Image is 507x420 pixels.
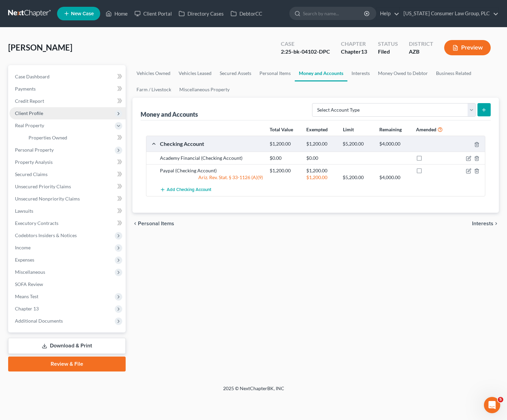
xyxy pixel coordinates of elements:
span: Properties Owned [29,135,67,140]
a: SOFA Review [10,278,126,290]
div: Case [281,40,330,48]
div: $1,200.00 [303,141,340,147]
a: Directory Cases [175,7,227,20]
span: Executory Contracts [15,220,58,226]
a: Credit Report [10,95,126,107]
a: Interests [347,65,374,81]
div: $5,200.00 [339,174,376,181]
a: Review & File [8,357,126,371]
span: Unsecured Priority Claims [15,184,71,189]
div: Chapter [341,48,367,56]
div: Ariz. Rev. Stat. § 33-1126 (A)(9) [157,174,266,181]
span: [PERSON_NAME] [8,42,72,52]
span: SOFA Review [15,281,43,287]
span: New Case [71,11,94,16]
a: Miscellaneous Property [175,81,234,98]
a: Home [102,7,131,20]
div: $1,200.00 [303,167,340,174]
div: $0.00 [303,155,340,161]
span: Add Checking Account [167,187,211,193]
a: Lawsuits [10,205,126,217]
span: 13 [361,48,367,55]
div: $4,000.00 [376,141,413,147]
span: Case Dashboard [15,74,50,79]
strong: Total Value [270,127,293,132]
span: Codebtors Insiders & Notices [15,232,77,238]
a: Download & Print [8,338,126,354]
a: [US_STATE] Consumer Law Group, PLC [400,7,499,20]
a: Payments [10,83,126,95]
a: Money Owed to Debtor [374,65,432,81]
a: Money and Accounts [295,65,347,81]
strong: Amended [416,127,436,132]
div: Checking Account [157,140,266,147]
div: $4,000.00 [376,174,413,181]
i: chevron_left [132,221,138,226]
strong: Limit [343,127,354,132]
a: Properties Owned [23,132,126,144]
span: Real Property [15,122,44,128]
button: chevron_left Personal Items [132,221,174,226]
a: Help [377,7,399,20]
div: $1,200.00 [303,174,340,181]
span: Lawsuits [15,208,33,214]
div: Academy Financial (Checking Account) [157,155,266,161]
span: Interests [472,221,493,226]
strong: Remaining [379,127,402,132]
a: Farm / Livestock [132,81,175,98]
span: Income [15,245,31,250]
div: $1,200.00 [266,167,303,174]
span: Personal Property [15,147,54,153]
button: Add Checking Account [160,184,211,196]
div: Money and Accounts [141,110,198,118]
div: AZB [409,48,433,56]
span: Expenses [15,257,34,263]
span: Additional Documents [15,318,63,324]
span: 5 [498,397,503,402]
iframe: Intercom live chat [484,397,500,413]
span: Credit Report [15,98,44,104]
strong: Exempted [306,127,328,132]
span: Client Profile [15,110,43,116]
a: Secured Claims [10,168,126,180]
a: Unsecured Nonpriority Claims [10,193,126,205]
a: Executory Contracts [10,217,126,229]
div: $5,200.00 [339,141,376,147]
div: District [409,40,433,48]
button: Interests chevron_right [472,221,499,226]
span: Payments [15,86,36,92]
div: Status [378,40,398,48]
div: 2:25-bk-04102-DPC [281,48,330,56]
div: Paypal (Checking Account) [157,167,266,174]
span: Personal Items [138,221,174,226]
div: Filed [378,48,398,56]
a: Client Portal [131,7,175,20]
input: Search by name... [303,7,365,20]
a: Case Dashboard [10,71,126,83]
span: Chapter 13 [15,306,39,311]
div: $0.00 [266,155,303,161]
div: Chapter [341,40,367,48]
div: 2025 © NextChapterBK, INC [60,385,447,397]
a: Unsecured Priority Claims [10,180,126,193]
a: Vehicles Owned [132,65,175,81]
i: chevron_right [493,221,499,226]
a: DebtorCC [227,7,266,20]
a: Personal Items [255,65,295,81]
span: Secured Claims [15,171,48,177]
a: Vehicles Leased [175,65,216,81]
a: Secured Assets [216,65,255,81]
span: Unsecured Nonpriority Claims [15,196,80,202]
span: Means Test [15,293,38,299]
button: Preview [444,40,491,55]
div: $1,200.00 [266,141,303,147]
span: Miscellaneous [15,269,45,275]
span: Property Analysis [15,159,53,165]
a: Property Analysis [10,156,126,168]
a: Business Related [432,65,475,81]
